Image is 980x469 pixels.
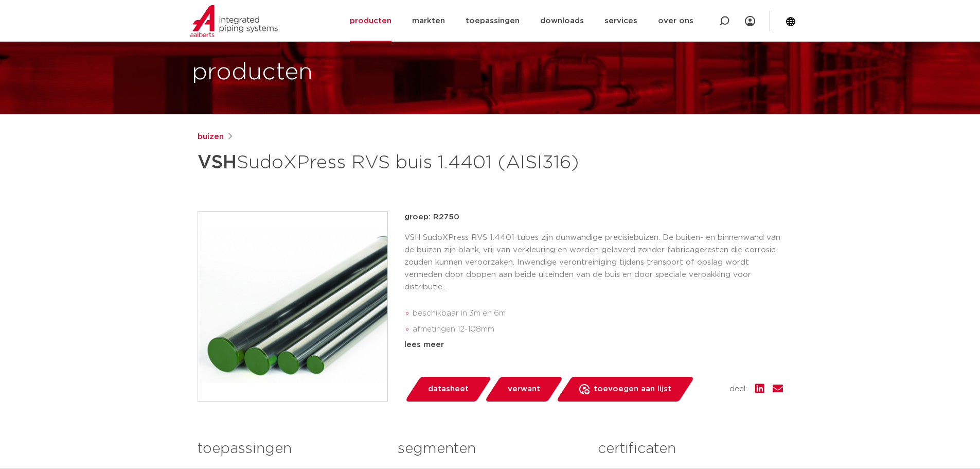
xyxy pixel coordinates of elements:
[594,381,671,397] span: toevoegen aan lijst
[192,56,313,89] h1: producten
[398,439,582,459] h3: segmenten
[404,339,783,351] div: lees meer
[198,131,224,143] a: buizen
[404,211,783,223] p: groep: R2750
[428,381,469,397] span: datasheet
[598,439,782,459] h3: certificaten
[484,377,563,402] a: verwant
[198,153,237,172] strong: VSH
[198,439,382,459] h3: toepassingen
[413,305,783,322] li: beschikbaar in 3m en 6m
[198,147,584,178] h1: SudoXPress RVS buis 1.4401 (AISI316)
[404,232,783,293] p: VSH SudoXPress RVS 1.4401 tubes zijn dunwandige precisiebuizen. De buiten- en binnenwand van de b...
[198,212,387,401] img: Product Image for VSH SudoXPress RVS buis 1.4401 (AISI316)
[404,377,492,402] a: datasheet
[729,383,747,395] span: deel:
[413,321,783,338] li: afmetingen 12-108mm
[508,381,540,397] span: verwant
